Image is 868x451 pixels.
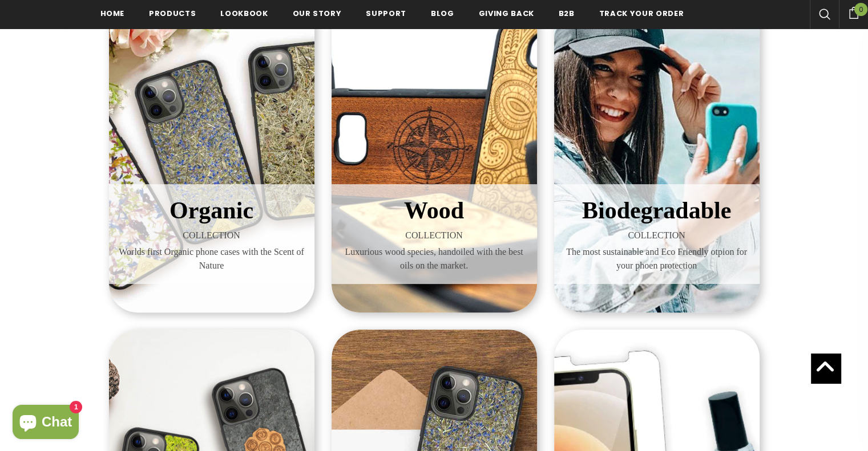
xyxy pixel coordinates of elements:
[149,8,196,19] span: Products
[599,8,684,19] span: Track your order
[404,197,464,224] span: Wood
[340,229,528,242] span: COLLECTION
[118,245,306,273] span: Worlds first Organic phone cases with the Scent of Nature
[366,8,406,19] span: support
[563,245,751,273] span: The most sustainable and Eco Friendly otpion for your phoen protection
[563,229,751,242] span: COLLECTION
[839,5,868,19] a: 0
[169,197,253,224] span: Organic
[431,8,454,19] span: Blog
[479,8,534,19] span: Giving back
[9,405,82,442] inbox-online-store-chat: Shopify online store chat
[582,197,731,224] span: Biodegradable
[118,229,306,242] span: COLLECTION
[854,3,867,16] span: 0
[220,8,268,19] span: Lookbook
[100,8,125,19] span: Home
[340,245,528,273] span: Luxurious wood species, handoiled with the best oils on the market.
[293,8,342,19] span: Our Story
[559,8,575,19] span: B2B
